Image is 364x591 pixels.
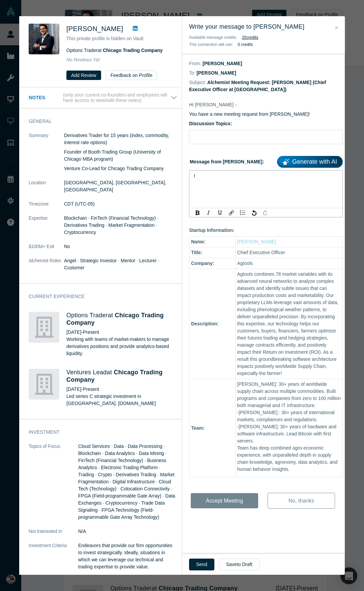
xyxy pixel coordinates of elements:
[66,312,177,326] h4: Options Trader at
[64,215,158,235] span: Blockchain · FinTech (Financial Technology) · Derivatives Trading · Market Fragmentation · Crypto...
[66,57,100,62] span: No Reviews Yet
[66,48,163,53] span: Options Trader at
[29,542,78,577] dt: Investment Criteria
[66,35,172,42] p: This private profile is hidden on Vault
[238,42,253,47] b: 0 credits
[189,208,343,217] div: rdw-toolbar
[196,70,236,76] dd: [PERSON_NAME]
[189,559,214,570] button: Send
[29,179,64,200] dt: Location
[64,132,177,146] p: Derivatives Trader for 15 years (index, commodity, interest rate options)
[29,443,78,528] dt: Topics of Focus
[64,257,177,271] dd: Angel · Strategic Investor · Mentor · Lecturer · Customer
[29,257,64,278] dt: Alchemist Roles
[63,92,171,104] p: (only your current co-founders and employees will have access to view/edit these notes)
[203,61,242,66] dd: [PERSON_NAME]
[66,25,123,32] span: [PERSON_NAME]
[29,528,78,542] dt: Not Interested In
[204,209,213,216] div: Italic
[29,429,168,436] h3: Investment
[29,293,168,300] h3: Current Experience
[66,393,177,407] p: Led series C strategic investment in [GEOGRAPHIC_DATA]. [DOMAIN_NAME]
[103,48,162,53] a: Chicago Trading Company
[66,312,164,326] a: Chicago Trading Company
[277,156,343,168] a: Generate with AI
[216,209,224,216] div: Underline
[189,35,237,40] span: Available message credits:
[189,79,206,86] dt: Subject:
[189,80,326,92] dd: Alchemist Meeting Request: [PERSON_NAME] (Chief Executive Officer at [GEOGRAPHIC_DATA])
[189,120,343,127] label: Discussion Topics:
[64,149,177,163] p: Founder of Booth Trading Group (University of Chicago MBA program)
[248,209,271,216] div: rdw-history-control
[250,209,258,216] div: Undo
[29,200,64,215] dt: Timezone
[29,369,59,400] img: Chicago Trading Company's Logo
[78,444,175,520] span: Cloud Services · Data · Data Processing · Blockchain · Data Analytics · Data Mining · FinTech (Fi...
[29,94,62,101] h3: Notes
[29,92,177,104] button: Notes (only your current co-founders and employees will have access to view/edit these notes)
[29,24,59,54] img: George Kalant's Profile Image
[227,209,236,216] div: Link
[189,101,343,108] p: Hi [PERSON_NAME] -
[66,369,163,383] a: Chicago Trading Company
[238,209,247,216] div: Unordered
[189,60,202,67] dt: From:
[66,336,177,357] p: Working with teams of market-makers to manage derivatives positions and provide analytics-based l...
[66,369,177,383] h4: Ventures Lead at
[66,329,177,336] div: [DATE] - Present
[64,243,177,250] dd: No
[29,118,168,125] h3: General
[78,528,177,535] dd: N/A
[242,34,259,41] button: 20credits
[64,165,177,172] p: Venture Co-Lead for Chicago Trading Company
[64,179,177,193] dd: [GEOGRAPHIC_DATA], [GEOGRAPHIC_DATA], [GEOGRAPHIC_DATA]
[189,154,343,168] label: Message from [PERSON_NAME]:
[29,215,64,243] dt: Expertise
[189,111,343,118] p: You have a new meeting request from [PERSON_NAME]!
[189,70,195,77] dt: To:
[78,542,177,570] p: Endeavors that provide our firm opportunities to invest strategically. Ideally, situations in whi...
[189,22,338,31] h3: Write your message to [PERSON_NAME]
[333,24,340,32] button: Close
[106,71,157,80] button: Feedback on Profile
[29,312,59,343] img: Chicago Trading Company's Logo
[193,209,202,216] div: Bold
[194,172,338,180] div: rdw-editor
[64,200,177,208] dd: CDT (UTC-05)
[66,386,177,393] div: [DATE] - Present
[189,170,343,208] div: rdw-wrapper
[189,42,233,47] span: This connection will use:
[237,209,248,216] div: rdw-list-control
[261,209,269,216] div: Redo
[194,173,195,179] span: I
[66,71,101,80] button: Add Review
[226,209,237,216] div: rdw-link-control
[219,559,260,570] button: Saveto Draft
[29,132,64,179] dt: Summary
[29,243,64,257] dt: $100M+ Exit
[192,209,226,216] div: rdw-inline-control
